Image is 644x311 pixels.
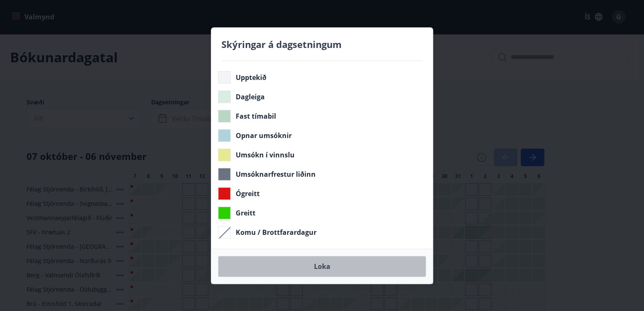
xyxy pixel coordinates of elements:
span: Umsóknarfrestur liðinn [236,170,316,179]
span: Ógreitt [236,189,260,198]
span: Upptekið [236,73,266,82]
span: Dagleiga [236,92,265,101]
span: Komu / Brottfarardagur [236,228,317,237]
h4: Skýringar á dagsetningum [221,38,423,51]
button: Loka [218,256,426,277]
span: Umsókn í vinnslu [236,150,295,159]
span: Greitt [236,208,255,218]
span: Fast tímabil [236,112,276,121]
span: Opnar umsóknir [236,131,292,140]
